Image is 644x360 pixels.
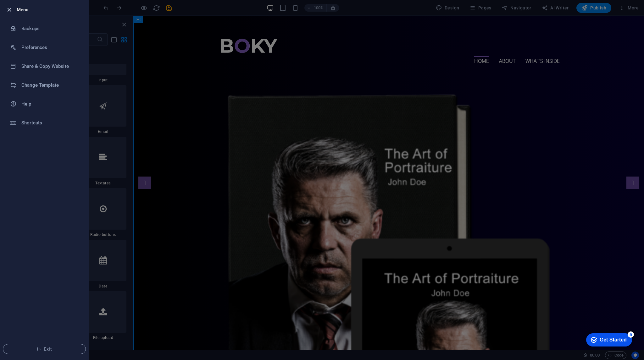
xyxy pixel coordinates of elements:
[21,63,80,70] h6: Share & Copy Website
[5,3,51,16] div: Get Started 5 items remaining, 0% complete
[21,119,80,127] h6: Shortcuts
[17,6,83,14] h6: Menu
[3,344,86,354] button: Exit
[8,346,80,352] span: Exit
[21,25,80,32] h6: Backups
[21,81,80,89] h6: Change Template
[47,1,53,8] div: 5
[21,44,80,51] h6: Preferences
[21,100,80,108] h6: Help
[19,7,46,13] div: Get Started
[0,95,88,113] a: Help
